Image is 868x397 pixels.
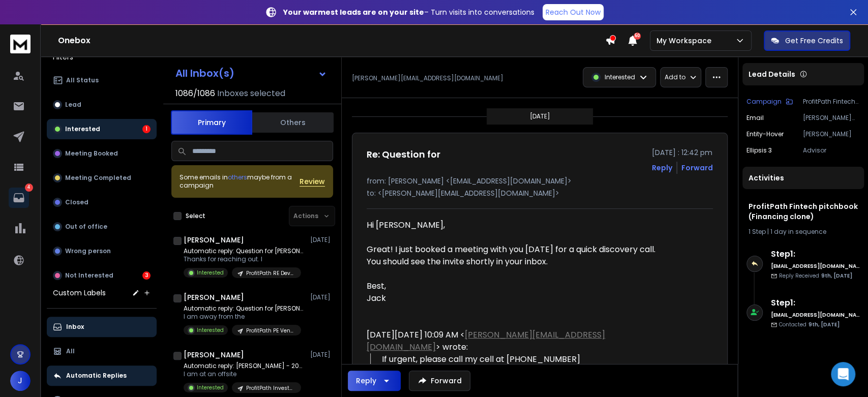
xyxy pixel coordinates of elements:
[665,73,685,81] p: Add to
[831,362,855,386] div: Open Intercom Messenger
[175,87,215,100] span: 1086 / 1086
[252,111,334,134] button: Others
[310,351,333,359] p: [DATE]
[184,235,244,245] h1: [PERSON_NAME]
[746,98,782,106] p: Campaign
[142,271,151,280] div: 3
[184,362,306,370] p: Automatic reply: [PERSON_NAME] - 200M
[47,50,157,64] h3: Filters
[771,297,860,309] h6: Step 1 :
[184,255,306,263] p: Thanks for reaching out. I
[352,74,503,82] p: [PERSON_NAME][EMAIL_ADDRESS][DOMAIN_NAME]
[746,130,784,138] p: entity-hover
[749,69,795,79] p: Lead Details
[53,288,106,298] h3: Custom Labels
[65,271,113,280] p: Not Interested
[310,293,333,301] p: [DATE]
[530,112,550,120] p: [DATE]
[65,149,118,158] p: Meeting Booked
[197,326,224,334] p: Interested
[809,321,840,328] span: 9th, [DATE]
[167,63,335,83] button: All Inbox(s)
[681,163,713,173] div: Forward
[310,236,333,244] p: [DATE]
[47,168,157,188] button: Meeting Completed
[171,110,252,135] button: Primary
[749,201,858,222] h1: ProfitPath Fintech pitchbook (Financing clone)
[367,176,713,186] p: from: [PERSON_NAME] <[EMAIL_ADDRESS][DOMAIN_NAME]>
[9,188,29,208] a: 4
[742,167,864,189] div: Activities
[771,248,860,260] h6: Step 1 :
[184,304,306,313] p: Automatic reply: Question for [PERSON_NAME]
[65,198,88,206] p: Closed
[142,125,151,133] div: 1
[246,269,295,277] p: ProfitPath RE Developer
[66,347,75,355] p: All
[186,212,205,220] label: Select
[656,36,715,46] p: My Workspace
[779,272,852,280] p: Reply Received
[771,311,860,319] h6: [EMAIL_ADDRESS][DOMAIN_NAME]
[47,365,157,386] button: Automatic Replies
[184,292,244,302] h1: [PERSON_NAME]
[217,87,285,100] h3: Inboxes selected
[47,341,157,361] button: All
[65,223,107,231] p: Out of office
[605,73,635,81] p: Interested
[47,119,157,139] button: Interested1
[546,7,601,17] p: Reach Out Now
[66,323,84,331] p: Inbox
[300,176,325,187] button: Review
[10,35,31,53] img: logo
[246,384,295,392] p: ProfitPath Investment Banking Lua 200M
[47,192,157,212] button: Closed
[179,173,300,190] div: Some emails in maybe from a campaign
[10,371,31,391] button: J
[348,371,401,391] button: Reply
[803,130,860,138] p: [PERSON_NAME]
[803,114,860,122] p: [PERSON_NAME][EMAIL_ADDRESS][DOMAIN_NAME]
[543,4,604,20] a: Reach Out Now
[228,173,247,181] span: others
[764,30,850,51] button: Get Free Credits
[66,76,99,84] p: All Status
[749,228,858,236] div: |
[370,353,664,390] div: If urgent, please call my cell at [PHONE_NUMBER] To schedule time with me, book here: [DOMAIN_NAM...
[409,371,470,391] button: Forward
[25,184,33,192] p: 4
[65,174,131,182] p: Meeting Completed
[184,247,306,255] p: Automatic reply: Question for [PERSON_NAME]
[47,143,157,164] button: Meeting Booked
[749,227,766,236] span: 1 Step
[367,188,713,198] p: to: <[PERSON_NAME][EMAIL_ADDRESS][DOMAIN_NAME]>
[779,321,840,328] p: Contacted
[47,317,157,337] button: Inbox
[821,272,852,280] span: 9th, [DATE]
[66,372,127,380] p: Automatic Replies
[246,327,295,334] p: ProfitPath PE Venture guys
[367,147,440,162] h1: Re: Question for
[47,70,157,90] button: All Status
[770,227,826,236] span: 1 day in sequence
[65,247,111,255] p: Wrong person
[771,262,860,270] h6: [EMAIL_ADDRESS][DOMAIN_NAME]
[175,68,234,78] h1: All Inbox(s)
[785,36,843,46] p: Get Free Credits
[197,269,224,277] p: Interested
[65,125,100,133] p: Interested
[367,219,664,304] div: Hi [PERSON_NAME], Great! I just booked a meeting with you [DATE] for a quick discovery call. You ...
[746,98,793,106] button: Campaign
[356,376,376,386] div: Reply
[47,241,157,261] button: Wrong person
[652,163,672,173] button: Reply
[746,114,764,122] p: Email
[184,313,306,321] p: I am away from the
[652,147,713,158] p: [DATE] : 12:42 pm
[283,7,424,17] strong: Your warmest leads are on your site
[47,265,157,286] button: Not Interested3
[197,384,224,391] p: Interested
